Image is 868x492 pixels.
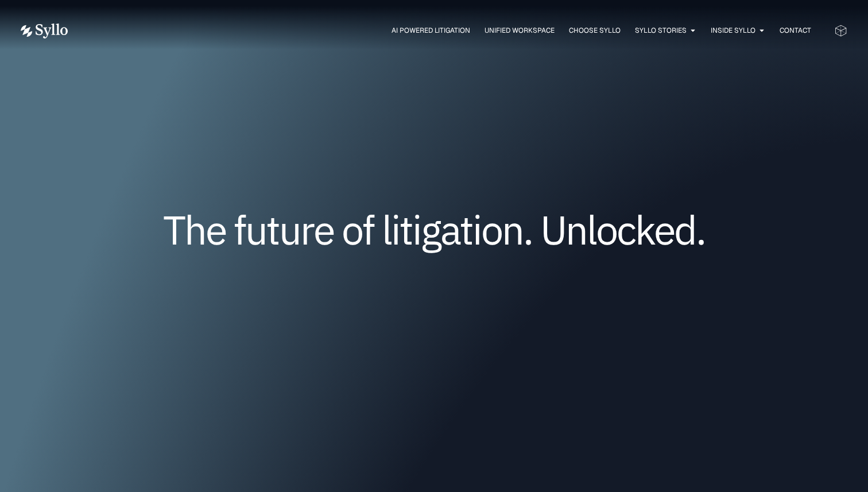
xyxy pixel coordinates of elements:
[711,25,755,36] a: Inside Syllo
[91,25,811,36] nav: Menu
[91,25,811,36] div: Menu Toggle
[569,25,621,36] a: Choose Syllo
[21,24,68,38] img: Vector
[635,25,687,36] a: Syllo Stories
[485,25,555,36] a: Unified Workspace
[392,25,470,36] a: AI Powered Litigation
[780,25,811,36] a: Contact
[90,211,778,249] h1: The future of litigation. Unlocked.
